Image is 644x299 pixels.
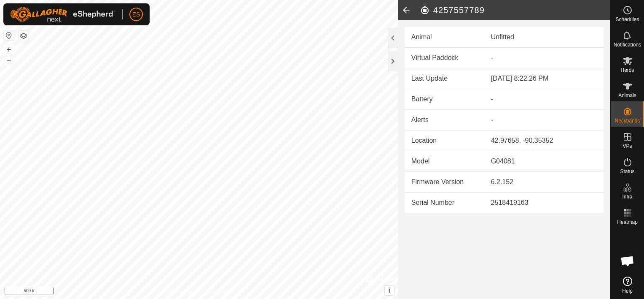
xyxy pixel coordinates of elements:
[420,5,610,15] h2: 4257557789
[405,48,484,68] td: Virtual Paddock
[491,136,597,146] div: 42.97658, -90.35352
[405,89,484,110] td: Battery
[491,198,597,208] div: 2518419163
[405,130,484,151] td: Location
[491,32,597,42] div: Unfitted
[405,110,484,130] td: Alerts
[622,194,632,199] span: Infra
[617,220,638,225] span: Heatmap
[405,27,484,48] td: Animal
[207,288,232,296] a: Contact Us
[615,248,640,274] div: Open chat
[4,44,14,54] button: +
[19,31,29,41] button: Map Layers
[615,17,639,22] span: Schedules
[614,42,641,47] span: Notifications
[491,73,597,84] div: [DATE] 8:22:26 PM
[132,10,140,19] span: ES
[385,286,394,295] button: i
[491,177,597,187] div: 6.2.152
[491,94,597,104] div: -
[614,118,640,123] span: Neckbands
[389,287,390,294] span: i
[484,110,604,130] td: -
[405,151,484,172] td: Model
[491,54,493,61] app-display-virtual-paddock-transition: -
[491,156,597,166] div: G04081
[618,93,636,98] span: Animals
[611,273,644,297] a: Help
[4,30,14,41] button: Reset Map
[405,68,484,89] td: Last Update
[622,288,633,294] span: Help
[620,68,634,73] span: Herds
[10,7,115,22] img: Gallagher Logo
[166,288,197,296] a: Privacy Policy
[620,169,634,174] span: Status
[4,55,14,65] button: –
[405,193,484,213] td: Serial Number
[405,172,484,193] td: Firmware Version
[623,144,632,149] span: VPs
